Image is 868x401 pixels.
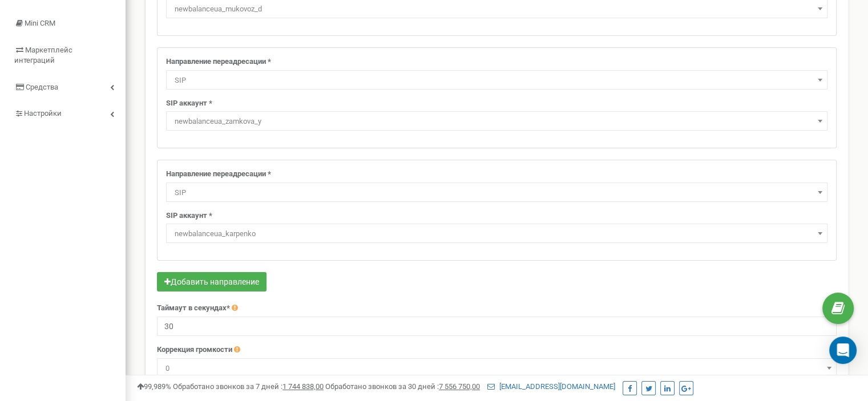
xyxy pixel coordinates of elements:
[137,382,171,391] span: 99,989%
[157,303,230,314] label: Таймаут в секундах*
[166,111,827,131] span: newbalanceua_zamkova_y
[166,56,271,67] label: Направление переадресации *
[282,382,324,391] u: 1 744 838,00
[14,46,72,65] span: Маркетплейс интеграций
[24,109,62,118] span: Настройки
[829,337,857,364] div: Open Intercom Messenger
[487,382,615,391] a: [EMAIL_ADDRESS][DOMAIN_NAME]
[166,224,827,243] span: newbalanceua_karpenko
[170,114,823,129] span: newbalanceua_zamkova_y
[166,210,212,221] label: SIP аккаунт *
[170,1,823,17] span: newbalanceua_mukovoz_d
[161,361,833,376] span: 0
[166,70,827,90] span: SIP
[157,358,837,378] span: 0
[439,382,480,391] u: 7 556 750,00
[25,19,55,27] span: Mini CRM
[26,83,58,91] span: Средства
[166,98,212,109] label: SIP аккаунт *
[166,183,827,202] span: SIP
[166,169,271,180] label: Направление переадресации *
[157,272,267,291] button: Добавить направление
[170,185,823,201] span: SIP
[170,72,823,88] span: SIP
[170,226,823,242] span: newbalanceua_karpenko
[173,382,324,391] span: Обработано звонков за 7 дней :
[325,382,480,391] span: Обработано звонков за 30 дней :
[157,345,232,355] label: Коррекция громкости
